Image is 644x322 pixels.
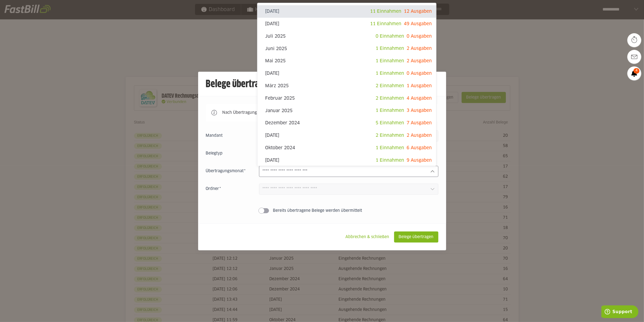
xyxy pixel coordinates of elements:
span: 2 Ausgaben [407,59,432,63]
span: 2 Einnahmen [376,84,404,88]
sl-option: [DATE] [257,154,436,167]
span: 1 Einnahmen [376,146,404,150]
span: 0 Einnahmen [376,34,404,38]
span: 6 Ausgaben [407,146,432,150]
a: 4 [627,66,641,80]
span: 1 Einnahmen [376,108,404,113]
span: 2 Einnahmen [376,96,404,101]
sl-option: [DATE] [257,18,436,30]
span: 4 [633,68,640,74]
span: 3 Ausgaben [407,108,432,113]
span: 2 Ausgaben [407,46,432,51]
span: 49 Ausgaben [404,22,432,26]
sl-option: Dezember 2024 [257,117,436,129]
span: 4 Ausgaben [407,96,432,101]
span: 0 Ausgaben [407,71,432,76]
sl-option: [DATE] [257,5,436,18]
span: 1 Ausgaben [407,84,432,88]
span: 2 Ausgaben [407,133,432,138]
sl-button: Abbrechen & schließen [341,231,394,243]
span: 12 Ausgaben [404,9,432,14]
span: 11 Einnahmen [370,22,401,26]
sl-button: Belege übertragen [394,231,438,243]
iframe: Öffnet ein Widget, in dem Sie weitere Informationen finden [601,305,638,319]
sl-option: Juni 2025 [257,42,436,55]
sl-option: Februar 2025 [257,92,436,105]
sl-option: Mai 2025 [257,55,436,67]
span: 1 Einnahmen [376,71,404,76]
sl-option: Juli 2025 [257,30,436,43]
sl-switch: Bereits übertragene Belege werden übermittelt [206,208,438,213]
span: 2 Einnahmen [376,133,404,138]
sl-option: [DATE] [257,67,436,80]
sl-option: Januar 2025 [257,104,436,117]
span: 7 Ausgaben [407,121,432,125]
sl-option: [DATE] [257,129,436,142]
span: 1 Einnahmen [376,158,404,163]
sl-option: März 2025 [257,80,436,92]
span: 0 Ausgaben [407,34,432,38]
span: 1 Einnahmen [376,46,404,51]
span: 1 Einnahmen [376,59,404,63]
span: 11 Einnahmen [370,9,401,14]
span: 9 Ausgaben [407,158,432,163]
sl-option: Oktober 2024 [257,142,436,154]
span: 5 Einnahmen [376,121,404,125]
